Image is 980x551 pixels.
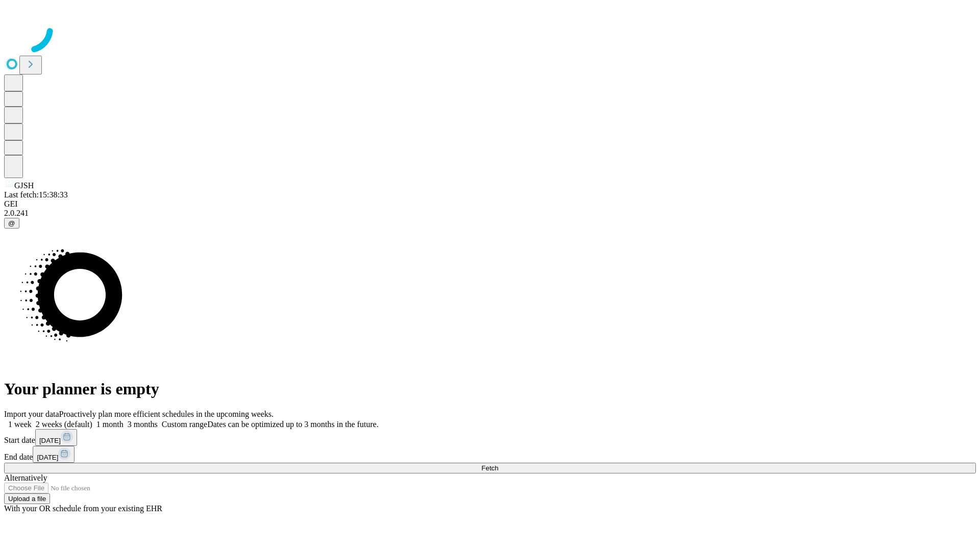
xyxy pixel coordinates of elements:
[4,190,68,199] span: Last fetch: 15:38:33
[39,437,61,444] span: [DATE]
[4,473,47,482] span: Alternatively
[4,463,976,473] button: Fetch
[8,219,15,227] span: @
[59,410,274,418] span: Proactively plan more efficient schedules in the upcoming weeks.
[4,380,976,398] h1: Your planner is empty
[207,420,378,429] span: Dates can be optimized up to 3 months in the future.
[4,493,50,504] button: Upload a file
[4,199,976,209] div: GEI
[37,454,58,461] span: [DATE]
[4,410,59,418] span: Import your data
[8,420,32,429] span: 1 week
[36,420,92,429] span: 2 weeks (default)
[96,420,124,429] span: 1 month
[14,181,34,190] span: GJSH
[4,446,976,463] div: End date
[4,429,976,446] div: Start date
[35,429,77,446] button: [DATE]
[128,420,158,429] span: 3 months
[162,420,207,429] span: Custom range
[33,446,75,463] button: [DATE]
[4,218,19,229] button: @
[4,504,162,513] span: With your OR schedule from your existing EHR
[481,464,498,472] span: Fetch
[4,209,976,218] div: 2.0.241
